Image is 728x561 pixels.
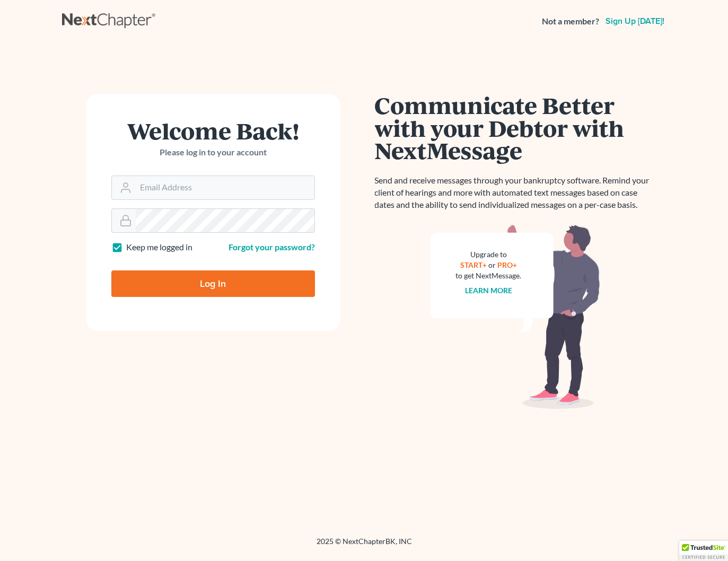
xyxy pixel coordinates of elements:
[456,270,522,281] div: to get NextMessage.
[542,15,599,28] strong: Not a member?
[375,174,656,211] p: Send and receive messages through your bankruptcy software. Remind your client of hearings and mo...
[603,17,666,25] a: Sign up [DATE]!
[111,270,315,297] input: Log In
[488,260,496,269] span: or
[111,146,315,159] p: Please log in to your account
[62,536,666,555] div: 2025 © NextChapterBK, INC
[375,94,656,162] h1: Communicate Better with your Debtor with NextMessage
[460,260,487,269] a: START+
[431,224,600,409] img: nextmessage_bg-59042aed3d76b12b5cd301f8e5b87938c9018125f34e5fa2b7a6b67550977c72.svg
[456,249,522,260] div: Upgrade to
[229,242,315,252] a: Forgot your password?
[465,286,512,295] a: Learn more
[126,241,192,253] label: Keep me logged in
[679,541,728,561] div: TrustedSite Certified
[111,119,315,142] h1: Welcome Back!
[497,260,517,269] a: PRO+
[136,176,314,199] input: Email Address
